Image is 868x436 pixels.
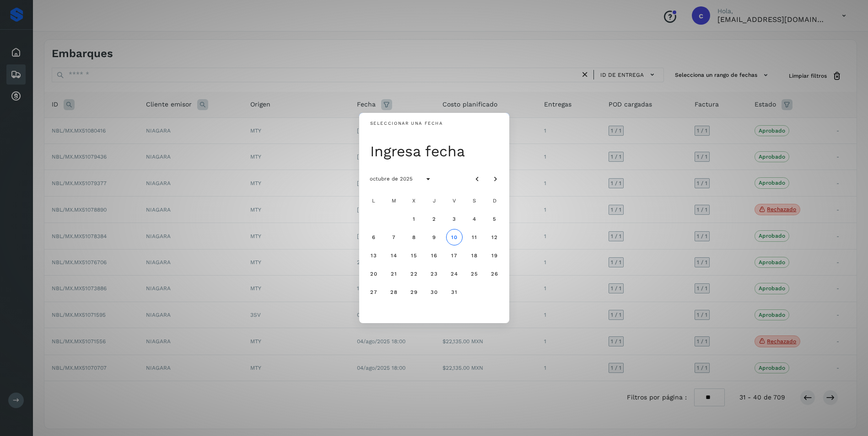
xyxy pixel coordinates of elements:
button: viernes, 17 de octubre de 2025 [446,247,463,264]
span: 27 [370,289,377,295]
span: 5 [492,216,496,222]
button: jueves, 9 de octubre de 2025 [426,229,442,245]
button: miércoles, 22 de octubre de 2025 [406,266,422,282]
span: 13 [370,252,377,259]
div: D [485,191,504,210]
span: 28 [390,289,398,295]
span: 30 [430,289,438,295]
span: 14 [390,252,397,259]
button: miércoles, 1 de octubre de 2025 [406,211,422,227]
button: domingo, 12 de octubre de 2025 [486,229,503,245]
button: domingo, 19 de octubre de 2025 [486,247,503,264]
span: 4 [472,216,476,222]
div: V [445,191,464,210]
button: martes, 14 de octubre de 2025 [386,247,402,264]
button: lunes, 20 de octubre de 2025 [366,266,382,282]
span: 31 [451,289,458,295]
span: 19 [491,252,498,259]
span: 1 [412,216,415,222]
span: 9 [432,234,436,240]
span: 22 [410,271,418,277]
span: 17 [451,252,458,259]
div: J [425,191,443,210]
span: 11 [471,234,477,240]
button: martes, 28 de octubre de 2025 [386,284,402,300]
button: lunes, 6 de octubre de 2025 [366,229,382,245]
div: Ingresa fecha [370,142,504,160]
button: sábado, 25 de octubre de 2025 [466,266,483,282]
span: 15 [410,252,417,259]
div: S [465,191,484,210]
span: 23 [430,271,438,277]
span: 29 [410,289,418,295]
button: Seleccionar año [420,170,437,187]
span: 3 [452,216,456,222]
span: 20 [370,271,377,277]
button: viernes, 31 de octubre de 2025 [446,284,463,300]
button: lunes, 13 de octubre de 2025 [366,247,382,264]
span: 16 [431,252,437,259]
button: lunes, 27 de octubre de 2025 [366,284,382,300]
button: miércoles, 8 de octubre de 2025 [406,229,422,245]
button: viernes, 24 de octubre de 2025 [446,266,463,282]
button: sábado, 11 de octubre de 2025 [466,229,483,245]
span: 2 [432,216,436,222]
span: 21 [390,271,397,277]
span: 26 [491,271,498,277]
div: Seleccionar una fecha [370,120,443,127]
button: sábado, 4 de octubre de 2025 [466,211,483,227]
span: 8 [412,234,416,240]
button: jueves, 2 de octubre de 2025 [426,211,442,227]
button: martes, 7 de octubre de 2025 [386,229,402,245]
span: 6 [372,234,376,240]
button: Mes anterior [469,170,485,187]
span: 25 [470,271,478,277]
span: octubre de 2025 [369,175,413,182]
button: jueves, 30 de octubre de 2025 [426,284,442,300]
span: 24 [450,271,458,277]
button: jueves, 16 de octubre de 2025 [426,247,442,264]
button: domingo, 5 de octubre de 2025 [486,211,503,227]
button: martes, 21 de octubre de 2025 [386,266,402,282]
button: octubre de 2025 [362,170,420,187]
div: X [405,191,423,210]
button: domingo, 26 de octubre de 2025 [486,266,503,282]
button: Mes siguiente [487,170,504,187]
button: jueves, 23 de octubre de 2025 [426,266,442,282]
div: L [365,191,383,210]
span: 7 [392,234,396,240]
button: sábado, 18 de octubre de 2025 [466,247,483,264]
span: 10 [451,234,458,240]
div: M [385,191,403,210]
span: 18 [471,252,478,259]
button: miércoles, 15 de octubre de 2025 [406,247,422,264]
button: Hoy, viernes, 10 de octubre de 2025 [446,229,463,245]
button: viernes, 3 de octubre de 2025 [446,211,463,227]
button: miércoles, 29 de octubre de 2025 [406,284,422,300]
span: 12 [491,234,498,240]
